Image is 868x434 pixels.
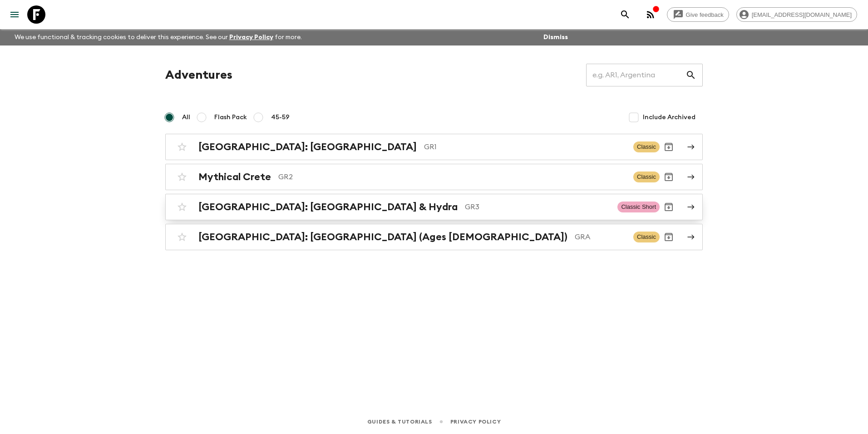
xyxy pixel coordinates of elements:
[198,201,458,213] h2: [GEOGRAPHIC_DATA]: [GEOGRAPHIC_DATA] & Hydra
[465,202,610,212] p: GR3
[214,113,247,122] span: Flash Pack
[198,141,417,153] h2: [GEOGRAPHIC_DATA]: [GEOGRAPHIC_DATA]
[271,113,290,122] span: 45-59
[424,141,626,152] p: GR1
[660,198,678,216] button: Archive
[660,228,678,246] button: Archive
[198,171,271,183] h2: Mythical Crete
[198,231,567,243] h2: [GEOGRAPHIC_DATA]: [GEOGRAPHIC_DATA] (Ages [DEMOGRAPHIC_DATA])
[747,11,857,18] span: [EMAIL_ADDRESS][DOMAIN_NAME]
[182,113,190,122] span: All
[278,172,626,182] p: GR2
[11,29,306,45] p: We use functional & tracking cookies to deliver this experience. See our for more.
[165,164,703,190] a: Mythical CreteGR2ClassicArchive
[165,66,232,84] h1: Adventures
[633,232,660,242] span: Classic
[575,232,626,242] p: GRA
[660,138,678,156] button: Archive
[643,113,695,122] span: Include Archived
[633,141,660,152] span: Classic
[165,194,703,220] a: [GEOGRAPHIC_DATA]: [GEOGRAPHIC_DATA] & HydraGR3Classic ShortArchive
[5,5,24,24] button: menu
[367,417,432,427] a: Guides & Tutorials
[165,134,703,160] a: [GEOGRAPHIC_DATA]: [GEOGRAPHIC_DATA]GR1ClassicArchive
[450,417,501,427] a: Privacy Policy
[586,62,686,88] input: e.g. AR1, Argentina
[633,172,660,182] span: Classic
[660,168,678,186] button: Archive
[667,7,729,22] a: Give feedback
[165,224,703,250] a: [GEOGRAPHIC_DATA]: [GEOGRAPHIC_DATA] (Ages [DEMOGRAPHIC_DATA])GRAClassicArchive
[541,31,570,44] button: Dismiss
[736,7,857,22] div: [EMAIL_ADDRESS][DOMAIN_NAME]
[617,202,660,212] span: Classic Short
[616,5,634,24] button: search adventures
[681,11,729,18] span: Give feedback
[229,34,273,40] a: Privacy Policy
